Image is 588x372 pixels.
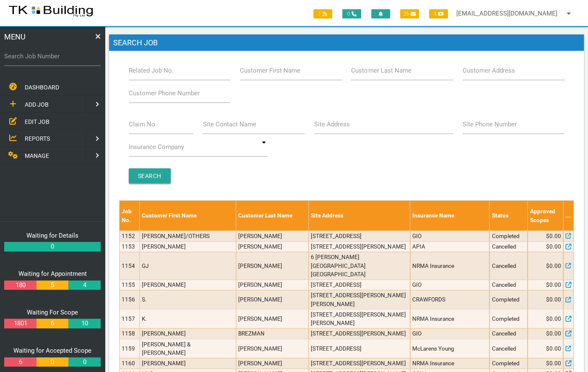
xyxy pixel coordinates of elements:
[129,120,157,129] label: Claim No.
[68,319,100,328] a: 10
[309,241,410,252] td: [STREET_ADDRESS][PERSON_NAME]
[120,241,140,252] td: 1153
[4,52,101,61] label: Search Job Number
[120,328,140,339] td: 1158
[129,89,200,98] label: Customer Phone Number
[546,242,561,251] span: $0.00
[410,309,489,328] td: NRMA Insurance
[309,290,410,309] td: [STREET_ADDRESS][PERSON_NAME][PERSON_NAME]
[463,120,517,129] label: Site Phone Number
[25,135,50,142] span: REPORTS
[410,358,489,369] td: NRMA Insurance
[140,201,236,231] th: Customer First Name
[236,358,309,369] td: [PERSON_NAME]
[203,120,256,129] label: Site Contact Name
[489,201,528,231] th: Status
[410,328,489,339] td: GIO
[236,231,309,241] td: [PERSON_NAME]
[120,201,140,231] th: Job No.
[236,328,309,339] td: BREZMAN
[546,280,561,289] span: $0.00
[400,9,419,18] span: 26
[489,290,528,309] td: Completed
[309,201,410,231] th: Site Address
[489,280,528,290] td: Cancelled
[489,358,528,369] td: Completed
[236,252,309,280] td: [PERSON_NAME]
[463,66,515,76] label: Customer Address
[140,290,236,309] td: S.
[314,120,350,129] label: Site Address
[36,357,68,367] a: 0
[13,347,91,354] a: Waiting for Accepted Scope
[4,31,26,42] span: MENU
[489,339,528,358] td: Cancelled
[489,231,528,241] td: Completed
[546,295,561,304] span: $0.00
[8,4,94,18] img: s3file
[120,309,140,328] td: 1157
[36,280,68,290] a: 5
[140,241,236,252] td: [PERSON_NAME]
[236,241,309,252] td: [PERSON_NAME]
[410,339,489,358] td: McLarens Young
[236,201,309,231] th: Customer Last Name
[410,241,489,252] td: APIA
[351,66,411,76] label: Customer Last Name
[140,339,236,358] td: [PERSON_NAME] & [PERSON_NAME]
[236,290,309,309] td: [PERSON_NAME]
[120,252,140,280] td: 1154
[25,84,59,91] span: DASHBOARD
[36,319,68,328] a: 6
[120,358,140,369] td: 1160
[4,242,101,251] a: 0
[240,66,300,76] label: Customer First Name
[309,309,410,328] td: [STREET_ADDRESS][PERSON_NAME][PERSON_NAME]
[140,252,236,280] td: GJ
[313,9,332,18] span: 1
[236,339,309,358] td: [PERSON_NAME]
[68,357,100,367] a: 0
[26,232,78,239] a: Waiting for Details
[342,9,361,18] span: 0
[27,309,78,316] a: Waiting For Scope
[140,358,236,369] td: [PERSON_NAME]
[309,231,410,241] td: [STREET_ADDRESS]
[140,280,236,290] td: [PERSON_NAME]
[129,66,174,76] label: Related Job No.
[309,358,410,369] td: [STREET_ADDRESS][PERSON_NAME]
[410,290,489,309] td: CRAWFORDS
[563,201,574,231] th: ...
[410,201,489,231] th: Insurance Name
[546,314,561,323] span: $0.00
[120,290,140,309] td: 1156
[546,344,561,353] span: $0.00
[140,309,236,328] td: K.
[489,241,528,252] td: Cancelled
[309,328,410,339] td: [STREET_ADDRESS][PERSON_NAME]
[140,231,236,241] td: [PERSON_NAME]/OTHERS
[410,280,489,290] td: GIO
[120,231,140,241] td: 1152
[25,118,49,125] span: EDIT JOB
[546,359,561,367] span: $0.00
[429,9,448,18] span: 4
[546,262,561,270] span: $0.00
[4,280,36,290] a: 180
[120,280,140,290] td: 1155
[18,270,87,278] a: Waiting for Appointment
[68,280,100,290] a: 4
[120,339,140,358] td: 1159
[546,232,561,240] span: $0.00
[489,328,528,339] td: Cancelled
[309,280,410,290] td: [STREET_ADDRESS]
[528,201,563,231] th: Approved Scopes
[489,252,528,280] td: Cancelled
[4,319,36,328] a: 1801
[25,101,49,108] span: ADD JOB
[410,231,489,241] td: GIO
[546,329,561,338] span: $0.00
[309,252,410,280] td: 6 [PERSON_NAME] [GEOGRAPHIC_DATA] [GEOGRAPHIC_DATA]
[109,34,584,51] h1: Search Job
[236,280,309,290] td: [PERSON_NAME]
